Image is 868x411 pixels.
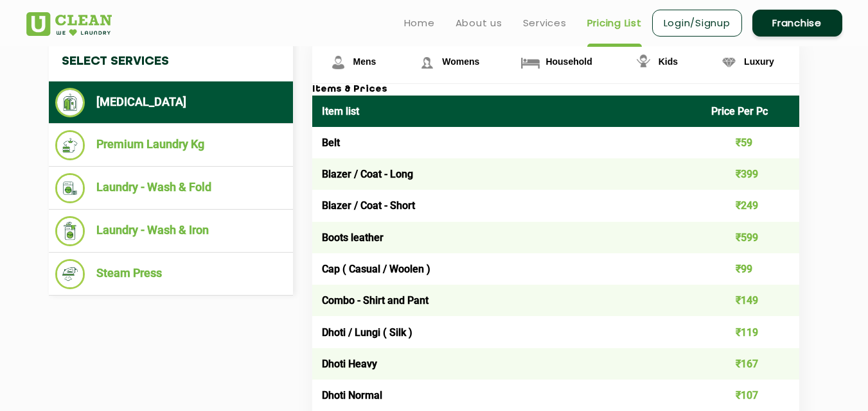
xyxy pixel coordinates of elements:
a: Services [523,15,567,31]
td: Dhoti / Lungi ( Silk ) [312,316,702,348]
a: Pricing List [587,15,642,31]
td: Blazer / Coat - Short [312,190,702,221]
img: Premium Laundry Kg [55,130,85,160]
td: ₹119 [702,316,799,348]
span: Mens [353,56,376,67]
span: Luxury [744,56,774,67]
h4: Select Services [49,42,293,81]
td: ₹107 [702,380,799,411]
a: Franchise [752,10,842,37]
img: UClean Laundry and Dry Cleaning [26,12,112,36]
a: Home [404,15,435,31]
img: Steam Press [55,259,85,289]
li: Premium Laundry Kg [55,130,287,160]
li: [MEDICAL_DATA] [55,88,287,117]
img: Laundry - Wash & Fold [55,173,85,203]
td: Boots leather [312,222,702,253]
td: ₹99 [702,253,799,285]
td: Blazer / Coat - Long [312,158,702,190]
img: Laundry - Wash & Iron [55,216,85,246]
td: ₹59 [702,127,799,158]
img: Womens [416,51,438,74]
h3: Items & Prices [312,84,799,96]
a: About us [456,15,502,31]
img: Household [519,51,542,74]
td: ₹149 [702,285,799,316]
li: Steam Press [55,259,287,289]
img: Dry Cleaning [55,88,85,117]
img: Mens [327,51,350,74]
th: Item list [312,96,702,127]
td: Cap ( Casual / Woolen ) [312,253,702,285]
span: Kids [659,56,678,67]
li: Laundry - Wash & Iron [55,216,287,246]
a: Login/Signup [652,10,742,37]
img: Luxury [718,51,740,74]
td: Belt [312,127,702,158]
td: ₹249 [702,190,799,221]
li: Laundry - Wash & Fold [55,173,287,203]
th: Price Per Pc [702,96,799,127]
td: Dhoti Heavy [312,348,702,380]
td: ₹599 [702,222,799,253]
td: Combo - Shirt and Pant [312,285,702,316]
td: Dhoti Normal [312,380,702,411]
img: Kids [632,51,655,74]
td: ₹167 [702,348,799,380]
td: ₹399 [702,158,799,190]
span: Womens [442,56,479,67]
span: Household [545,56,592,67]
